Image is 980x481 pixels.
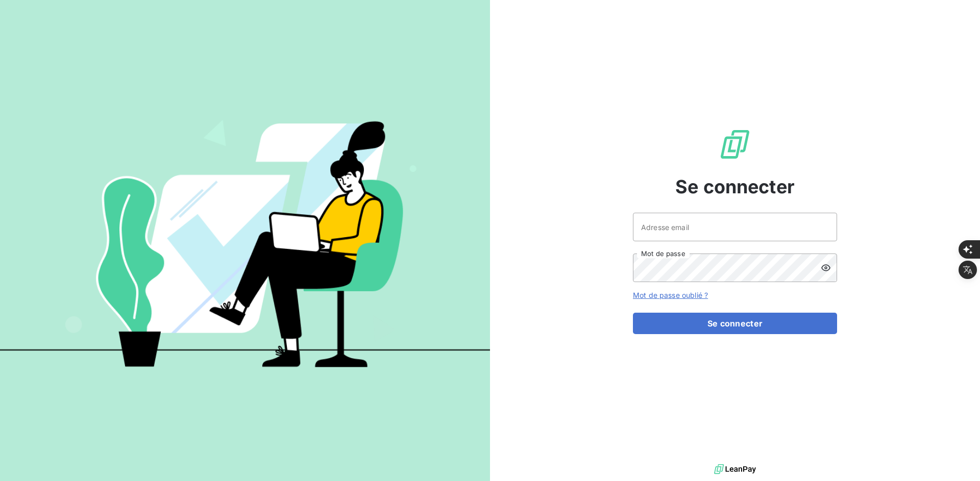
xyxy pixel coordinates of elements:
span: Se connecter [675,173,795,200]
button: Se connecter [633,313,837,334]
input: placeholder [633,213,837,241]
img: logo [714,462,756,477]
a: Mot de passe oublié ? [633,291,708,299]
img: Logo LeanPay [719,128,751,161]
